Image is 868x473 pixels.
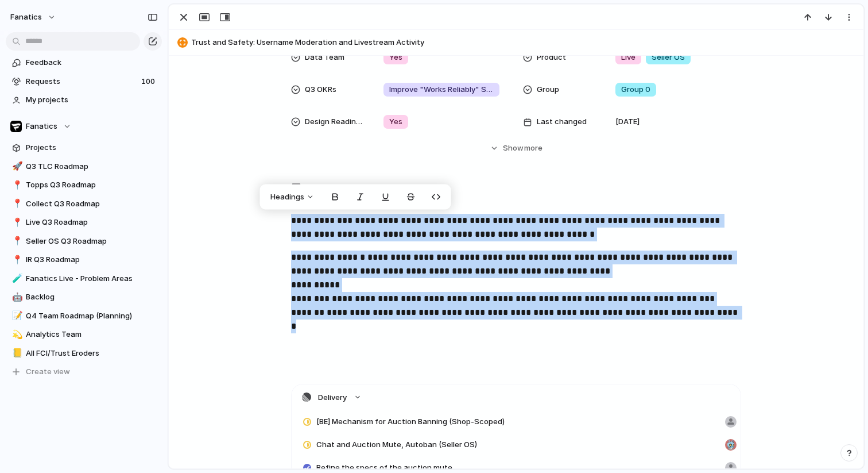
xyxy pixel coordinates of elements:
span: Yes [389,52,402,63]
button: Showmore [291,138,741,159]
span: Group [537,84,559,95]
button: 🧪 [10,273,22,284]
span: My projects [26,94,158,106]
button: Create view [6,363,162,380]
span: Show [503,143,524,154]
button: 📍 [10,236,22,247]
span: Improve "Works Reliably" Satisfaction from 60% to 80% [389,84,494,95]
span: Collect Q3 Roadmap [26,198,158,210]
a: 📍Seller OS Q3 Roadmap [6,233,162,250]
div: 💫 [12,328,20,341]
a: 📍IR Q3 Roadmap [6,251,162,268]
button: 📍 [10,198,22,210]
div: 🤖 [12,291,20,304]
a: 📍Collect Q3 Roadmap [6,195,162,213]
span: [DATE] [615,116,640,128]
button: 📝 [10,310,22,322]
a: Chat and Auction Mute, Autoban (Seller OS) [296,433,737,456]
div: 📍 [12,234,20,248]
button: 💫 [10,329,22,340]
span: Live [621,52,635,63]
button: 📒 [10,348,22,359]
span: Fanatics [26,121,57,132]
span: Seller OS Q3 Roadmap [26,236,158,247]
button: 📍 [10,254,22,266]
span: Headings [270,191,304,203]
span: Group 0 [621,84,650,95]
span: Q3 OKRs [305,84,336,95]
a: 🤖Backlog [6,289,162,306]
div: 📍 [12,216,20,229]
span: Seller OS [652,52,685,63]
span: Requests [26,76,138,87]
span: Topps Q3 Roadmap [26,179,158,191]
span: 100 [141,76,157,87]
a: 📒All FCI/Trust Eroders [6,345,162,362]
span: [BE] Mechanism for Auction Banning (Shop-Scoped) [316,416,505,428]
div: 📝 [12,309,20,322]
span: Q3 TLC Roadmap [26,161,158,172]
a: My projects [6,91,162,109]
div: 📒 [12,347,20,360]
span: Yes [389,116,402,128]
div: 📍 [12,179,20,192]
span: Design Readiness [305,116,365,128]
a: 📝Q4 Team Roadmap (Planning) [6,307,162,325]
span: Create view [26,366,70,378]
span: Chat and Auction Mute, Autoban (Seller OS) [316,439,477,451]
span: Projects [26,142,158,153]
a: 🧪Fanatics Live - Problem Areas [6,270,162,287]
span: Fanatics Live - Problem Areas [26,273,158,284]
a: 🚀Q3 TLC Roadmap [6,158,162,175]
span: Backlog [26,291,158,303]
button: 🤖 [10,291,22,303]
button: 🚀 [10,161,22,172]
button: fanatics [5,8,62,26]
span: Trust and Safety: Username Moderation and Livestream Activity [191,37,858,48]
span: Feedback [26,57,158,68]
a: Feedback [6,54,162,71]
a: Requests100 [6,73,162,90]
a: 📍Topps Q3 Roadmap [6,176,162,194]
span: Live Q3 Roadmap [26,217,158,228]
span: Q4 Team Roadmap (Planning) [26,310,158,322]
div: 📍 [12,253,20,267]
button: 📍 [10,179,22,191]
a: Projects [6,139,162,156]
span: GTM Plan [306,182,340,194]
div: 📍 [12,197,20,210]
span: IR Q3 Roadmap [26,254,158,266]
button: Headings [263,188,321,206]
span: fanatics [10,11,42,23]
span: Product [537,52,566,63]
div: 🧪 [12,272,20,285]
button: 📍 [10,217,22,228]
span: Last changed [537,116,587,128]
div: 🚀 [12,160,20,173]
button: Trust and Safety: Username Moderation and Livestream Activity [174,33,858,52]
span: All FCI/Trust Eroders [26,348,158,359]
a: 📍Live Q3 Roadmap [6,214,162,231]
button: Delivery [292,384,741,410]
a: 💫Analytics Team [6,326,162,343]
span: Data Team [305,52,344,63]
a: [BE] Mechanism for Auction Banning (Shop-Scoped) [296,410,737,433]
span: Analytics Team [26,329,158,340]
button: Fanatics [6,118,162,135]
span: more [524,143,542,154]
